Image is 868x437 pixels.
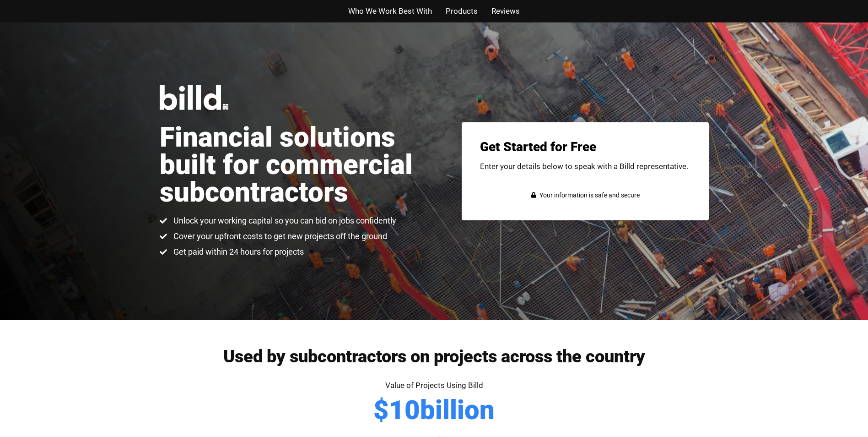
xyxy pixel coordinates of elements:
h3: Get Started for Free [480,141,690,153]
a: Reviews [491,5,520,18]
span: Get paid within 24 hours for projects [171,246,304,257]
h1: Financial solutions built for commercial subcontractors [160,124,434,206]
a: Products [446,5,478,18]
a: Who We Work Best With [348,5,432,18]
span: 10 [389,397,420,423]
span: Cover your upfront costs to get new projects off the ground [171,231,387,242]
p: Enter your details below to speak with a Billd representative. [480,163,690,170]
h2: Used by subcontractors on projects across the country [160,348,709,365]
span: $ [373,397,389,423]
span: Unlock your working capital so you can bid on jobs confidently [171,215,396,226]
span: Value of Projects Using Billd [385,381,483,390]
span: Your information is safe and secure [537,189,640,202]
span: billion [420,397,495,423]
